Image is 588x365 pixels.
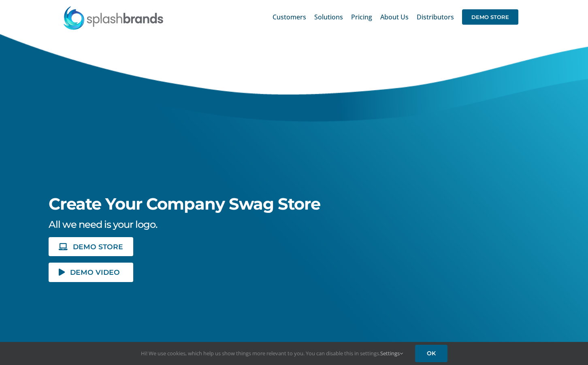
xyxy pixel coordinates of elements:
a: Pricing [351,4,372,30]
span: Customers [273,14,306,20]
img: SplashBrands.com Logo [63,6,164,30]
a: OK [415,345,447,362]
span: DEMO STORE [73,243,123,250]
span: DEMO STORE [462,9,518,25]
span: Hi! We use cookies, which help us show things more relevant to you. You can disable this in setti... [141,350,403,357]
a: DEMO STORE [462,4,518,30]
span: Distributors [417,14,454,20]
span: DEMO VIDEO [70,269,120,276]
span: Solutions [314,14,343,20]
a: Settings [380,350,403,357]
span: Pricing [351,14,372,20]
span: Create Your Company Swag Store [49,194,320,214]
span: About Us [380,14,409,20]
span: All we need is your logo. [49,219,157,230]
nav: Main Menu [273,4,518,30]
a: Customers [273,4,306,30]
a: DEMO STORE [49,237,133,256]
a: Distributors [417,4,454,30]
